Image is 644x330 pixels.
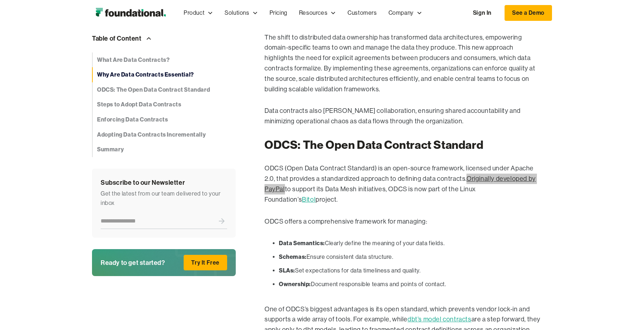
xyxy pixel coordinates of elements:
[92,82,236,97] a: ODCS: The Open Data Contract Standard
[279,279,540,290] li: Document responsible teams and points of contact.
[264,32,540,95] p: The shift to distributed data ownership has transformed data architectures, empowering domain-spe...
[97,115,168,124] strong: Enforcing Data Contracts
[279,253,307,260] strong: Schemas:
[279,265,540,276] li: Set expectations for data timeliness and quality.
[408,316,471,323] a: dbt’s model contracts
[92,6,169,20] a: home
[264,1,293,25] a: Pricing
[302,196,316,203] a: Bitol
[279,252,540,262] li: Ensure consistent data structure.
[505,5,552,21] a: See a Demo
[264,163,540,205] p: ODCS (Open Data Contract Standard) is an open-source framework, licensed under Apache 2.0, that p...
[97,70,194,79] strong: Why Are Data Contracts Essential?
[279,267,295,274] strong: SLAs:
[92,127,236,142] a: Adopting Data Contracts Incrementally
[97,100,181,109] strong: Steps to Adopt Data Contracts
[92,52,236,67] a: What Are Data Contracts?
[466,5,499,20] a: Sign In
[216,213,227,228] input: Submit
[515,247,644,330] iframe: Chat Widget
[219,1,263,25] div: Solutions
[342,1,382,25] a: Customers
[97,85,210,95] strong: ODCS: The Open Data Contract Standard
[184,255,227,270] a: Try It Free
[225,8,249,18] div: Solutions
[92,97,236,112] a: Steps to Adopt Data Contracts
[97,130,206,139] strong: Adopting Data Contracts Incrementally
[101,257,165,268] div: Ready to get started?
[293,1,342,25] div: Resources
[184,8,204,18] div: Product
[92,67,236,82] a: Why Are Data Contracts Essential?
[383,1,428,25] div: Company
[97,55,170,64] strong: What Are Data Contracts?
[279,238,540,249] li: Clearly define the meaning of your data fields.
[264,138,483,152] strong: ODCS: The Open Data Contract Standard
[264,106,540,127] p: Data contracts also [PERSON_NAME] collaboration, ensuring shared accountability and minimizing op...
[101,177,227,188] div: Subscribe to our Newsletter
[279,239,325,247] strong: Data Semantics:
[92,112,236,127] a: Enforcing Data Contracts
[92,6,169,20] img: Foundational Logo
[264,216,540,227] p: ODCS offers a comprehensive framework for managing:
[97,145,124,154] strong: Summary
[178,1,219,25] div: Product
[144,34,153,43] img: Arrow
[388,8,414,18] div: Company
[101,213,227,229] form: Newsletter Form
[92,33,142,44] div: Table of Content
[279,280,311,288] strong: Ownership:
[299,8,327,18] div: Resources
[101,189,227,207] div: Get the latest from our team delivered to your inbox
[92,142,236,157] a: Summary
